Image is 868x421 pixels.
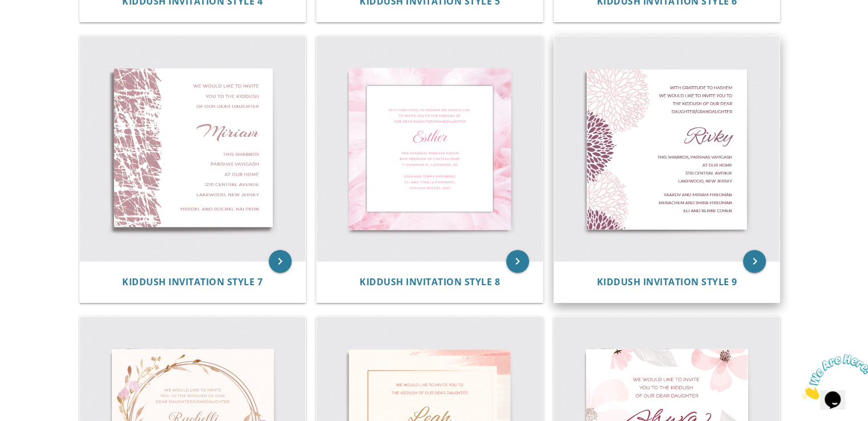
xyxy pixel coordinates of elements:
[360,277,500,288] a: Kiddush Invitation Style 8
[5,5,75,50] img: Chat attention grabber
[797,350,868,404] iframe: chat widget
[80,36,306,262] img: Kiddush Invitation Style 7
[122,276,263,288] span: Kiddush Invitation Style 7
[122,277,263,288] a: Kiddush Invitation Style 7
[597,277,737,288] a: Kiddush Invitation Style 9
[743,250,766,273] a: keyboard_arrow_right
[269,250,292,273] a: keyboard_arrow_right
[360,276,500,288] span: Kiddush Invitation Style 8
[317,36,543,262] img: Kiddush Invitation Style 8
[554,36,780,262] img: Kiddush Invitation Style 9
[506,250,529,273] a: keyboard_arrow_right
[597,276,737,288] span: Kiddush Invitation Style 9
